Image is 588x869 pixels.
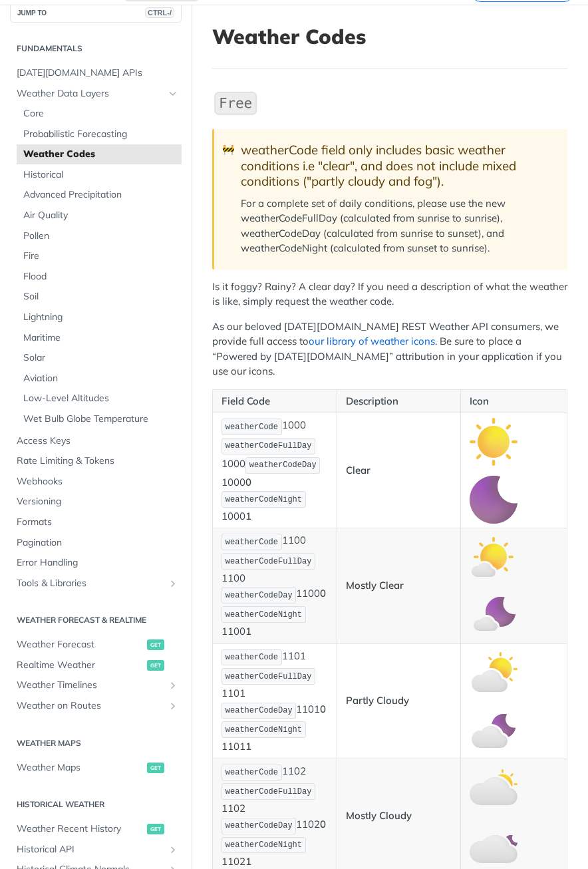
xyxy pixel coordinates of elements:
a: Flood [17,267,182,287]
strong: 0 [320,703,326,715]
span: weatherCodeDay [249,460,317,470]
span: Expand image [470,838,517,850]
strong: 1 [245,855,251,868]
p: For a complete set of daily conditions, please use the new weatherCodeFullDay (calculated from su... [241,196,554,256]
a: Weather Forecastget [10,635,182,655]
img: mostly_cloudy_night [470,821,517,869]
div: weatherCode field only includes basic weather conditions i.e "clear", and does not include mixed ... [241,142,554,189]
img: clear_day [470,418,517,466]
span: Expand image [470,492,517,505]
a: Versioning [10,492,182,512]
span: Access Keys [17,435,178,448]
span: weatherCodeFullDay [225,557,312,566]
span: Realtime Weather [17,659,144,672]
span: Pollen [23,230,178,243]
span: Webhooks [17,475,178,488]
button: Show subpages for Weather Timelines [168,680,178,691]
a: Weather on RoutesShow subpages for Weather on Routes [10,696,182,716]
a: Error Handling [10,553,182,573]
button: Show subpages for Historical API [168,844,178,855]
a: Historical APIShow subpages for Historical API [10,840,182,860]
span: 🚧 [222,142,235,158]
span: Expand image [470,780,517,792]
span: Aviation [23,372,178,385]
a: Historical [17,165,182,185]
a: Pagination [10,533,182,553]
a: Tools & LibrariesShow subpages for Tools & Libraries [10,574,182,594]
a: Weather Mapsget [10,758,182,778]
span: weatherCodeNight [225,495,302,504]
span: Flood [23,270,178,283]
button: Show subpages for Weather on Routes [168,701,178,711]
a: Pollen [17,226,182,246]
span: Expand image [470,723,517,735]
img: partly_cloudy_night [470,706,517,754]
a: Lightning [17,307,182,327]
a: Low-Level Altitudes [17,389,182,409]
strong: 1 [245,510,251,522]
a: Solar [17,348,182,368]
span: Pagination [17,536,178,550]
span: Wet Bulb Globe Temperature [23,413,178,426]
a: Aviation [17,369,182,389]
strong: Partly Cloudy [346,694,409,707]
button: Show subpages for Tools & Libraries [168,578,178,589]
img: mostly_cloudy_day [470,763,517,811]
span: weatherCodeDay [225,821,293,830]
span: Expand image [470,608,517,620]
h1: Weather Codes [212,25,567,49]
h2: Weather Maps [10,737,182,749]
span: Low-Level Altitudes [23,392,178,405]
span: Lightning [23,311,178,324]
span: weatherCodeFullDay [225,672,312,681]
span: Weather Maps [17,761,144,775]
span: Weather Data Layers [17,87,164,100]
span: Formats [17,516,178,529]
span: Air Quality [23,209,178,222]
strong: Mostly Cloudy [346,809,412,822]
span: get [147,763,164,773]
a: Wet Bulb Globe Temperature [17,409,182,429]
span: weatherCode [225,768,278,777]
span: CTRL-/ [145,7,174,18]
span: [DATE][DOMAIN_NAME] APIs [17,67,178,80]
a: Access Keys [10,431,182,451]
p: As our beloved [DATE][DOMAIN_NAME] REST Weather API consumers, we provide full access to . Be sur... [212,319,567,379]
a: Probabilistic Forecasting [17,124,182,144]
span: Versioning [17,495,178,508]
button: Hide subpages for Weather Data Layers [168,88,178,99]
a: Advanced Precipitation [17,185,182,205]
span: weatherCode [225,538,278,547]
a: Realtime Weatherget [10,655,182,675]
p: 1000 1000 1000 1000 [221,417,328,524]
span: weatherCodeNight [225,725,302,735]
img: mostly_clear_night [470,591,517,639]
span: Core [23,107,178,120]
span: Soil [23,290,178,303]
strong: 0 [320,588,326,600]
h2: Weather Forecast & realtime [10,614,182,626]
a: Weather Recent Historyget [10,819,182,839]
a: Fire [17,246,182,266]
span: weatherCode [225,423,278,432]
a: Rate Limiting & Tokens [10,451,182,471]
span: Expand image [470,550,517,562]
a: Core [17,104,182,124]
span: Weather Forecast [17,638,144,651]
img: partly_cloudy_day [470,648,517,696]
span: Solar [23,351,178,365]
span: weatherCodeNight [225,840,302,850]
p: 1100 1100 1100 1100 [221,532,328,639]
span: Expand image [470,665,517,677]
span: weatherCodeNight [225,610,302,619]
h2: Historical Weather [10,798,182,810]
p: 1101 1101 1101 1101 [221,648,328,755]
a: Webhooks [10,472,182,492]
a: [DATE][DOMAIN_NAME] APIs [10,63,182,83]
span: get [147,660,164,671]
span: Advanced Precipitation [23,188,178,202]
span: Maritime [23,331,178,345]
a: Weather Data LayersHide subpages for Weather Data Layers [10,84,182,104]
a: Soil [17,287,182,307]
span: Error Handling [17,556,178,570]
